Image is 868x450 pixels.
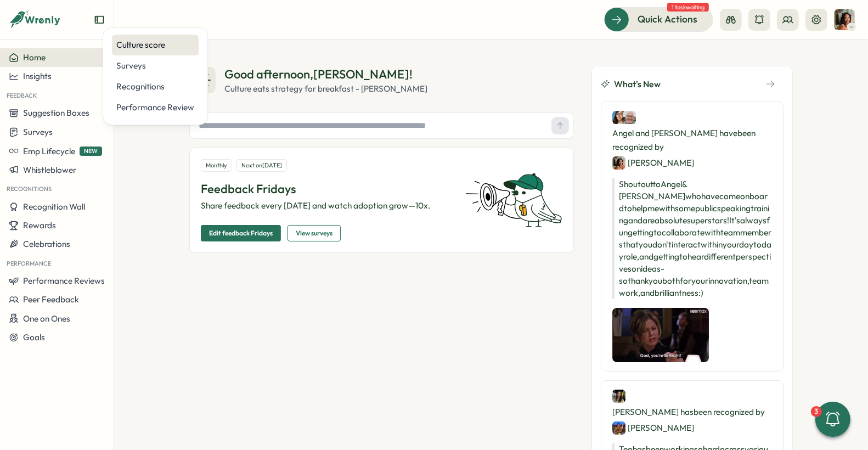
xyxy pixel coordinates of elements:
[811,406,822,417] div: 3
[112,97,199,118] a: Performance Review
[612,390,625,403] img: Teodora Crivineanu
[612,156,625,170] img: Viveca Riley
[623,111,636,124] img: Simon Downes
[296,226,332,241] span: View surveys
[23,220,56,230] span: Rewards
[612,421,625,435] img: Nicole Stanaland
[112,55,199,76] a: Surveys
[667,3,709,12] span: 1 task waiting
[23,71,52,81] span: Insights
[224,66,427,83] div: Good afternoon , [PERSON_NAME] !
[815,402,850,437] button: 3
[612,178,772,299] p: Shoutout to Angel & [PERSON_NAME] who have come on board to help me with some public speaking tra...
[23,332,45,342] span: Goals
[116,102,194,114] div: Performance Review
[116,60,194,72] div: Surveys
[201,159,232,172] div: Monthly
[23,239,70,249] span: Celebrations
[116,81,194,93] div: Recognitions
[112,76,199,97] a: Recognitions
[23,108,89,118] span: Suggestion Boxes
[112,35,199,55] a: Culture score
[612,156,694,170] div: [PERSON_NAME]
[604,7,713,31] button: Quick Actions
[236,159,287,172] div: Next on [DATE]
[201,181,452,198] p: Feedback Fridays
[288,225,341,241] button: View surveys
[23,127,53,137] span: Surveys
[834,9,855,30] img: Viveca Riley
[201,200,452,212] p: Share feedback every [DATE] and watch adoption grow—10x.
[612,111,625,124] img: Angel Yebra
[23,146,75,156] span: Emp Lifecycle
[612,111,772,170] div: Angel and [PERSON_NAME] have been recognized by
[23,294,79,305] span: Peer Feedback
[80,147,102,156] span: NEW
[23,201,85,212] span: Recognition Wall
[638,12,697,26] span: Quick Actions
[614,77,661,91] span: What's New
[224,83,427,95] div: Culture eats strategy for breakfast - [PERSON_NAME]
[23,52,46,63] span: Home
[23,313,70,324] span: One on Ones
[23,165,76,175] span: Whistleblower
[209,226,273,241] span: Edit feedback Fridays
[612,308,709,362] img: Recognition Image
[612,421,694,435] div: [PERSON_NAME]
[201,225,281,241] button: Edit feedback Fridays
[23,275,105,286] span: Performance Reviews
[94,14,105,25] button: Expand sidebar
[116,39,194,51] div: Culture score
[612,390,772,435] div: [PERSON_NAME] has been recognized by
